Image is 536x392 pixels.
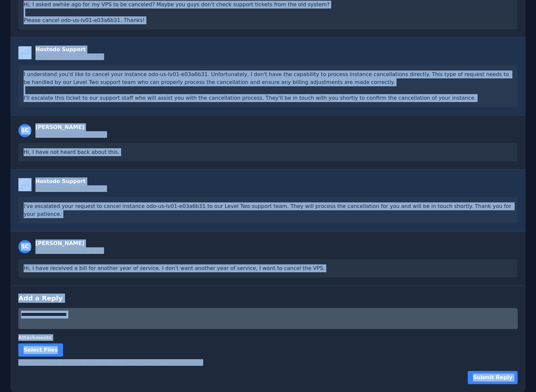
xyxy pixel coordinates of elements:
[35,46,103,53] div: Hostodo Support
[18,178,32,191] img: Staff
[18,359,518,366] div: Allowed file types: .pdf, .jpg, .jpeg, .png, .gif, .txt (Max 10 MB per file, 10 files total)
[468,371,518,384] button: Submit Reply
[18,294,518,303] h3: Add a Reply
[18,259,518,278] div: Hi, I have received a bill for another year of service. I don't want another year of service, I w...
[35,177,105,185] div: Hostodo Support
[18,334,518,341] label: Attachments
[18,124,32,137] div: SC
[35,239,103,247] div: [PERSON_NAME]
[18,240,32,253] div: SC
[18,197,518,223] div: I've escalated your request to cancel instance odo-us-lv01-e03a6b31 to our Level Two support team...
[18,46,32,59] img: Staff
[35,131,105,138] div: Replied on [DATE] 12:52:29 PM
[35,123,105,131] div: [PERSON_NAME]
[24,347,58,353] span: Select Files
[18,65,518,107] div: I understand you'd like to cancel your instance odo-us-lv01-e03a6b31. Unfortunately, I don't have...
[18,143,518,161] div: Hi, I have not heard back about this.
[35,247,103,254] div: Replied on [DATE] 5:24:32 PM
[35,53,103,60] div: Replied on [DATE] 9:08:43 PM
[35,185,105,192] div: Replied on [DATE] 12:52:48 PM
